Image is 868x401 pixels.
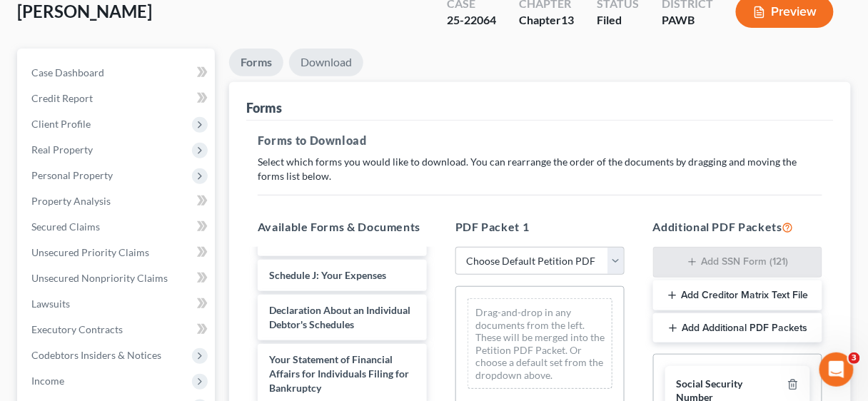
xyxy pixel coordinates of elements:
[653,218,822,235] h5: Additional PDF Packets
[229,49,283,76] a: Forms
[447,12,496,29] div: 25-22064
[289,49,363,76] a: Download
[20,265,215,291] a: Unsecured Nonpriority Claims
[31,246,149,258] span: Unsecured Priority Claims
[17,1,152,21] span: [PERSON_NAME]
[31,375,64,387] span: Income
[20,214,215,240] a: Secured Claims
[31,66,104,78] span: Case Dashboard
[597,12,639,29] div: Filed
[258,218,427,235] h5: Available Forms & Documents
[662,12,713,29] div: PAWB
[31,298,70,310] span: Lawsuits
[31,92,93,104] span: Credit Report
[31,195,111,207] span: Property Analysis
[653,280,822,310] button: Add Creditor Matrix Text File
[468,298,612,389] div: Drag-and-drop in any documents from the left. These will be merged into the Petition PDF Packet. ...
[31,272,168,284] span: Unsecured Nonpriority Claims
[31,118,91,130] span: Client Profile
[20,188,215,214] a: Property Analysis
[455,218,625,235] h5: PDF Packet 1
[246,99,282,116] div: Forms
[269,353,409,394] span: Your Statement of Financial Affairs for Individuals Filing for Bankruptcy
[269,304,410,330] span: Declaration About an Individual Debtor's Schedules
[20,240,215,265] a: Unsecured Priority Claims
[258,132,822,149] h5: Forms to Download
[653,247,822,278] button: Add SSN Form (121)
[269,269,386,281] span: Schedule J: Your Expenses
[20,317,215,342] a: Executory Contracts
[31,169,113,181] span: Personal Property
[20,291,215,317] a: Lawsuits
[519,12,574,29] div: Chapter
[20,86,215,111] a: Credit Report
[31,349,161,361] span: Codebtors Insiders & Notices
[849,352,860,364] span: 3
[258,155,822,183] p: Select which forms you would like to download. You can rearrange the order of the documents by dr...
[20,60,215,86] a: Case Dashboard
[561,13,574,26] span: 13
[653,313,822,343] button: Add Additional PDF Packets
[819,352,854,387] iframe: Intercom live chat
[31,323,123,335] span: Executory Contracts
[31,143,93,156] span: Real Property
[31,220,100,233] span: Secured Claims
